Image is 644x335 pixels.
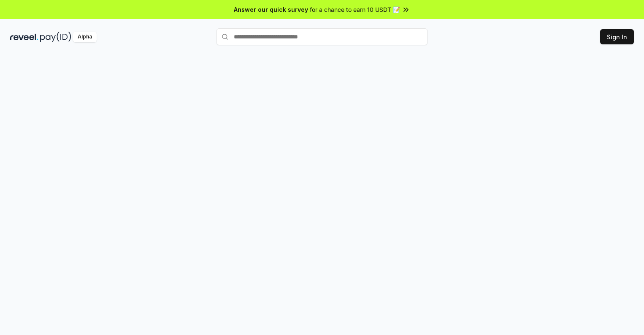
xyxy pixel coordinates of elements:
[10,32,38,42] img: reveel_dark
[310,5,400,14] span: for a chance to earn 10 USDT 📝
[234,5,308,14] span: Answer our quick survey
[73,32,97,42] div: Alpha
[40,32,71,42] img: pay_id
[600,29,634,44] button: Sign In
